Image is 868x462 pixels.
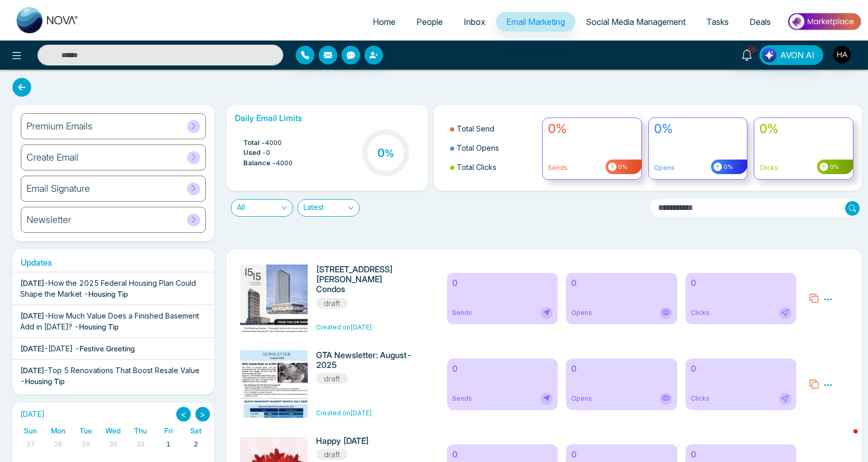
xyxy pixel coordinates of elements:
span: - Housing Tip [84,289,128,298]
span: Inbox [464,17,485,27]
h6: Daily Email Limits [235,113,420,123]
h6: Happy [DATE] [316,436,413,446]
a: July 27, 2025 [24,437,37,452]
p: Clicks [759,163,848,173]
img: Lead Flow [762,48,777,62]
h6: Email Signature [27,183,90,194]
h6: Premium Emails [27,121,93,132]
h6: Newsletter [27,214,71,226]
img: User Avatar [833,46,851,63]
h6: 0 [452,364,553,374]
div: - [20,278,206,299]
span: Balance - [243,158,276,168]
span: 0% [616,163,627,171]
p: Opens [654,163,742,173]
a: July 29, 2025 [80,437,92,452]
a: Monday [49,424,68,437]
span: Deals [749,17,771,27]
span: - Housing Tip [20,377,64,386]
div: - [20,310,206,332]
span: AVON AI [780,49,814,61]
td: July 27, 2025 [17,437,44,459]
span: Opens [571,394,592,403]
span: 0% [722,163,733,171]
span: - Housing Tip [74,322,119,331]
h6: 0 [571,278,672,288]
span: Clicks [691,394,709,403]
a: Sunday [22,424,39,437]
span: 0 [266,148,270,158]
span: 4000 [265,138,282,148]
span: All [237,200,287,216]
h6: [STREET_ADDRESS][PERSON_NAME] Condos [316,265,413,295]
h2: [DATE] [17,410,45,419]
img: Nova CRM Logo [17,7,79,33]
a: Saturday [188,424,204,437]
td: July 30, 2025 [99,437,127,459]
span: Email Marketing [506,17,565,27]
span: 0% [828,163,839,171]
h6: 0 [691,278,792,288]
a: Inbox [453,12,496,32]
span: 4000 [276,158,293,168]
span: draft [316,298,348,309]
span: 10+ [747,45,756,55]
h6: 0 [571,450,672,459]
span: Used - [243,148,266,158]
span: How Much Value Does a Finished Basement Add in [DATE]? [20,311,199,331]
h6: 0 [452,450,553,459]
a: Thursday [132,424,149,437]
span: % [385,147,394,160]
span: Top 5 Renovations That Boost Resale Value [48,366,200,375]
button: AVON AI [759,45,823,65]
p: Sends [548,163,636,173]
img: Market-place.gif [786,10,862,33]
h3: 0 [377,146,394,160]
span: Total - [243,138,265,148]
td: August 2, 2025 [182,437,209,459]
a: Tuesday [77,424,94,437]
button: > [195,407,210,421]
span: [DATE] [20,279,44,287]
a: August 2, 2025 [192,437,200,452]
a: Wednesday [103,424,123,437]
a: Tasks [696,12,739,32]
h6: 0 [452,278,553,288]
span: [DATE] [20,344,44,353]
span: [DATE] [20,366,44,375]
h6: GTA Newsletter: August-2025 [316,350,413,370]
h6: Updates [12,258,214,268]
span: How the 2025 Federal Housing Plan Could Shape the Market [20,279,196,298]
td: July 29, 2025 [72,437,99,459]
span: draft [316,373,348,384]
a: Friday [162,424,175,437]
a: July 28, 2025 [52,437,64,452]
li: Total Send [450,119,536,138]
li: Total Opens [450,138,536,157]
span: [DATE] [48,344,73,353]
span: Sends [452,308,472,318]
h4: 0% [654,122,742,137]
a: Email Marketing [496,12,575,32]
span: [DATE] [20,311,44,320]
span: Home [373,17,396,27]
a: Social Media Management [575,12,696,32]
span: Social Media Management [586,17,686,27]
button: < [176,407,191,421]
span: People [416,17,443,27]
a: August 1, 2025 [164,437,173,452]
h4: 0% [759,122,848,137]
h6: Create Email [27,152,78,163]
span: - Festive Greeting [75,344,135,353]
div: - [20,365,206,387]
li: Total Clicks [450,157,536,177]
span: Opens [571,308,592,318]
a: July 30, 2025 [107,437,120,452]
td: July 28, 2025 [44,437,72,459]
span: Created on [DATE] [316,323,372,331]
span: Tasks [706,17,729,27]
a: July 31, 2025 [135,437,147,452]
td: August 1, 2025 [154,437,182,459]
span: Latest [304,200,353,216]
h6: 0 [571,364,672,374]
